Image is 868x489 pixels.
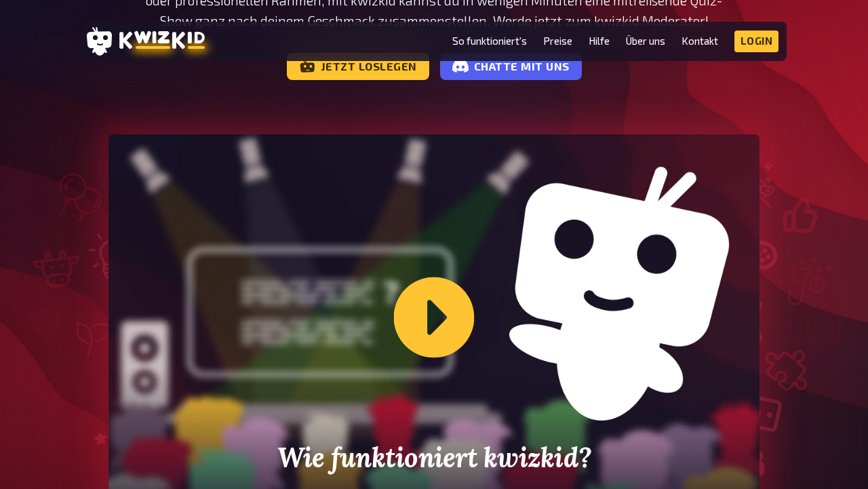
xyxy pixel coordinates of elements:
a: Login [734,31,779,52]
a: Über uns [626,35,665,47]
a: Jetzt loslegen [287,53,429,80]
a: Chatte mit uns [440,53,582,80]
a: Kontakt [682,35,718,47]
a: Hilfe [589,35,610,47]
a: So funktioniert's [452,35,527,47]
h2: Wie funktioniert kwizkid? [239,442,629,473]
a: Preise [543,35,572,47]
